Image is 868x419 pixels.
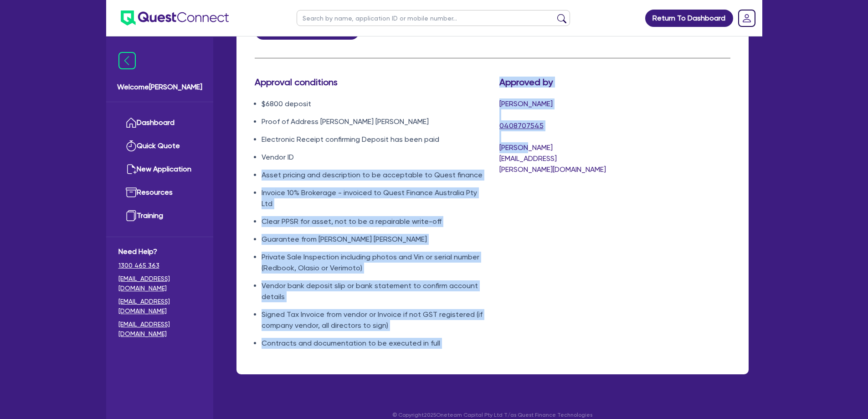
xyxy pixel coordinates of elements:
[118,181,201,204] a: Resources
[262,152,486,163] li: Vendor ID
[262,170,486,181] li: Asset pricing and description to be acceptable to Quest finance
[255,77,486,88] h3: Approval conditions
[126,210,137,221] img: training
[499,143,606,174] span: [PERSON_NAME][EMAIL_ADDRESS][PERSON_NAME][DOMAIN_NAME]
[118,274,201,293] a: [EMAIL_ADDRESS][DOMAIN_NAME]
[262,116,486,127] li: Proof of Address [PERSON_NAME] [PERSON_NAME]
[499,77,608,88] h3: Approved by
[118,297,201,316] a: [EMAIL_ADDRESS][DOMAIN_NAME]
[126,140,137,151] img: quick-quote
[262,252,486,274] li: Private Sale Inspection including photos and Vin or serial number (Redbook, Olasio or Verimoto)
[262,98,486,109] li: $6800 deposit
[262,234,486,245] li: Guarantee from [PERSON_NAME] [PERSON_NAME]
[262,280,486,302] li: Vendor bank deposit slip or bank statement to confirm account details
[645,10,733,27] a: Return To Dashboard
[117,82,202,93] span: Welcome [PERSON_NAME]
[230,411,755,419] p: © Copyright 2025 Oneteam Capital Pty Ltd T/as Quest Finance Technologies
[118,320,201,339] a: [EMAIL_ADDRESS][DOMAIN_NAME]
[499,121,544,130] tcxspan: Call 0408707545 via 3CX
[262,187,486,209] li: Invoice 10% Brokerage - invoiced to Quest Finance Australia Pty Ltd
[126,187,137,198] img: resources
[735,6,759,30] a: Dropdown toggle
[118,52,136,69] img: icon-menu-close
[118,246,201,257] span: Need Help?
[262,134,486,145] li: Electronic Receipt confirming Deposit has been paid
[121,10,229,26] img: quest-connect-logo-blue
[262,309,486,331] li: Signed Tax Invoice from vendor or Invoice if not GST registered (if company vendor, all directors...
[126,164,137,175] img: new-application
[118,111,201,134] a: Dashboard
[118,262,159,269] tcxspan: Call 1300 465 363 via 3CX
[118,134,201,158] a: Quick Quote
[262,216,486,227] li: Clear PPSR for asset, not to be a repairable write-off
[297,10,570,26] input: Search by name, application ID or mobile number...
[262,338,486,349] li: Contracts and documentation to be executed in full
[118,204,201,228] a: Training
[499,99,553,108] span: [PERSON_NAME]
[118,158,201,181] a: New Application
